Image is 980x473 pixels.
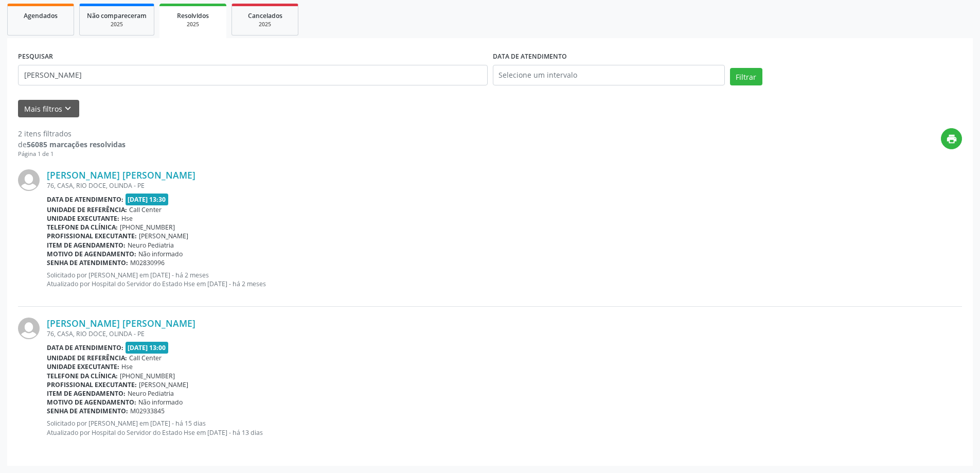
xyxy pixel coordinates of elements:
span: Não informado [138,398,183,407]
span: Call Center [129,354,162,362]
b: Unidade executante: [47,362,119,371]
button: Mais filtroskeyboard_arrow_down [18,100,79,118]
span: [PHONE_NUMBER] [120,372,175,380]
span: M02933845 [130,407,165,415]
div: 2025 [167,21,219,28]
span: [DATE] 13:30 [126,194,169,205]
p: Solicitado por [PERSON_NAME] em [DATE] - há 2 meses Atualizado por Hospital do Servidor do Estado... [47,271,962,288]
span: Hse [121,362,133,371]
b: Motivo de agendamento: [47,250,136,258]
p: Solicitado por [PERSON_NAME] em [DATE] - há 15 dias Atualizado por Hospital do Servidor do Estado... [47,419,962,436]
span: [PERSON_NAME] [139,232,188,240]
label: DATA DE ATENDIMENTO [493,49,567,65]
div: 2 itens filtrados [18,128,126,139]
span: Neuro Pediatria [128,389,174,398]
span: [PHONE_NUMBER] [120,223,175,232]
label: PESQUISAR [18,49,53,65]
i: keyboard_arrow_down [62,103,74,114]
span: Não informado [138,250,183,258]
b: Motivo de agendamento: [47,398,136,407]
span: Não compareceram [87,11,147,20]
span: Agendados [24,11,58,20]
b: Telefone da clínica: [47,223,118,232]
a: [PERSON_NAME] [PERSON_NAME] [47,318,195,329]
b: Profissional executante: [47,380,137,389]
span: Cancelados [248,11,282,20]
b: Profissional executante: [47,232,137,240]
div: 2025 [239,21,291,28]
button: print [941,128,962,149]
b: Senha de atendimento: [47,258,128,267]
strong: 56085 marcações resolvidas [27,139,126,149]
b: Data de atendimento: [47,343,123,352]
img: img [18,169,40,191]
span: Hse [121,214,133,223]
span: Resolvidos [177,11,209,20]
div: Página 1 de 1 [18,150,126,159]
b: Item de agendamento: [47,241,126,250]
img: img [18,318,40,339]
i: print [946,133,957,145]
button: Filtrar [730,68,762,85]
b: Data de atendimento: [47,195,123,204]
b: Senha de atendimento: [47,407,128,415]
span: Call Center [129,205,162,214]
div: 76, CASA, RIO DOCE, OLINDA - PE [47,329,962,338]
span: [PERSON_NAME] [139,380,188,389]
a: [PERSON_NAME] [PERSON_NAME] [47,169,195,181]
input: Selecione um intervalo [493,65,725,85]
b: Telefone da clínica: [47,372,118,380]
span: [DATE] 13:00 [126,342,169,354]
div: 2025 [87,21,147,28]
span: Neuro Pediatria [128,241,174,250]
b: Unidade de referência: [47,205,127,214]
div: de [18,139,126,150]
input: Nome, código do beneficiário ou CPF [18,65,488,85]
div: 76, CASA, RIO DOCE, OLINDA - PE [47,181,962,190]
b: Unidade de referência: [47,354,127,362]
b: Unidade executante: [47,214,119,223]
span: M02830996 [130,258,165,267]
b: Item de agendamento: [47,389,126,398]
